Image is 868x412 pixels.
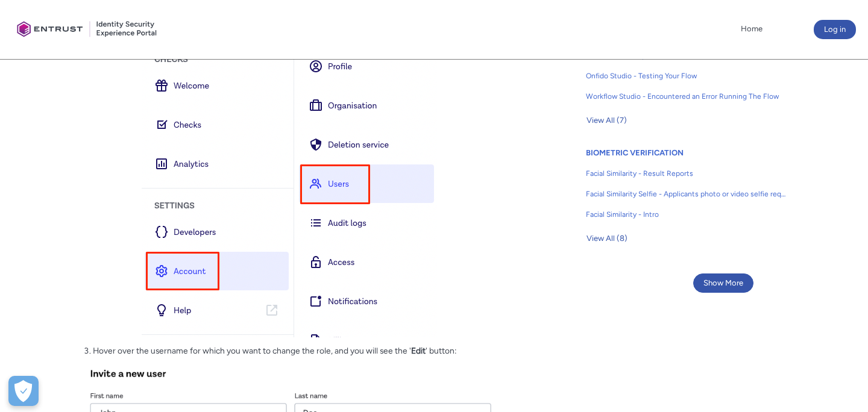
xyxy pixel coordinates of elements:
[586,204,786,225] a: Facial Similarity - Intro
[814,20,856,39] button: Log in
[587,111,627,130] span: View All (7)
[586,163,786,184] a: Facial Similarity - Result Reports
[738,20,766,38] a: Home
[586,111,627,130] button: View All (7)
[8,376,39,406] div: Cookie Preferences
[411,346,426,355] strong: Edit
[586,86,786,107] a: Workflow Studio - Encountered an Error Running The Flow
[586,189,786,199] span: Facial Similarity Selfie - Applicants photo or video selfie requirements
[586,66,786,86] a: Onfido Studio - Testing Your Flow
[693,273,753,293] button: Show More
[8,376,39,406] button: Open Preferences
[586,168,786,179] span: Facial Similarity - Result Reports
[586,148,684,157] a: BIOMETRIC VERIFICATION
[586,91,786,102] span: Workflow Studio - Encountered an Error Running The Flow
[586,70,786,81] span: Onfido Studio - Testing Your Flow
[93,345,501,357] li: Hover over the username for which you want to change the role, and you will see the ' ' button:
[586,184,786,204] a: Facial Similarity Selfie - Applicants photo or video selfie requirements
[586,209,786,220] span: Facial Similarity - Intro
[587,229,627,248] span: View All (8)
[586,229,628,248] button: View All (8)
